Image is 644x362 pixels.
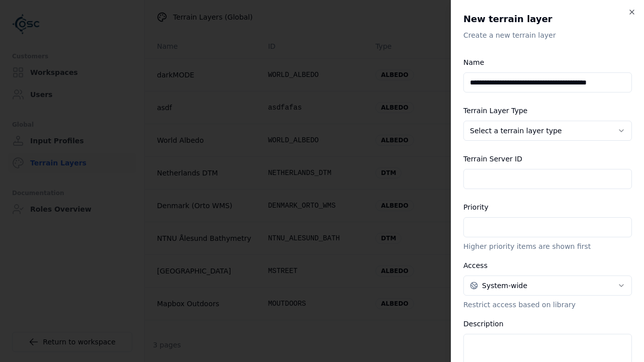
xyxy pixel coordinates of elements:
[463,261,488,269] label: Access
[463,107,527,115] label: Terrain Layer Type
[463,320,504,328] label: Description
[463,203,489,211] label: Priority
[463,58,484,66] label: Name
[463,30,632,40] p: Create a new terrain layer
[463,300,632,310] p: Restrict access based on library
[463,155,522,163] label: Terrain Server ID
[463,12,632,26] h2: New terrain layer
[463,241,632,251] p: Higher priority items are shown first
